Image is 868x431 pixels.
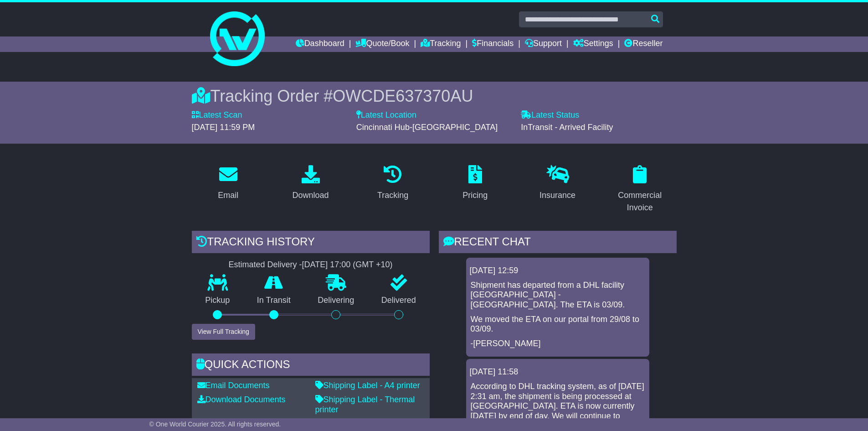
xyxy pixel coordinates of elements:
p: Delivered [368,296,430,306]
p: We moved the ETA on our portal from 29/08 to 03/09. [471,315,645,334]
div: [DATE] 17:00 (GMT +10) [302,260,393,270]
label: Latest Location [356,110,416,120]
div: RECENT CHAT [439,231,677,255]
a: Insurance [534,162,581,205]
a: Tracking [421,36,461,52]
div: Quick Actions [192,353,430,378]
a: Dashboard [296,36,344,52]
a: Pricing [457,162,493,205]
label: Latest Status [521,110,579,120]
div: Tracking [377,189,408,202]
a: Quote/Book [355,36,409,52]
a: Download Documents [197,395,286,404]
label: Latest Scan [192,110,242,120]
span: © One World Courier 2025. All rights reserved. [149,421,281,428]
div: Tracking history [192,231,430,255]
div: Insurance [539,189,575,202]
a: Email [212,162,244,205]
p: Shipment has departed from a DHL facility [GEOGRAPHIC_DATA] - [GEOGRAPHIC_DATA]. The ETA is 03/09. [471,280,645,310]
a: Settings [573,36,613,52]
div: Commercial Invoice [609,189,671,214]
div: Download [292,189,329,202]
a: Email Documents [197,381,270,390]
p: -[PERSON_NAME] [471,339,645,349]
p: Pickup [192,296,244,306]
a: Reseller [624,36,663,52]
a: Shipping Label - Thermal printer [315,395,415,414]
a: Shipping Label - A4 printer [315,381,420,390]
div: [DATE] 11:58 [470,367,646,377]
span: OWCDE637370AU [333,87,473,105]
div: Tracking Order # [192,86,677,106]
a: Financials [472,36,514,52]
div: Estimated Delivery - [192,260,430,270]
a: Download [286,162,334,205]
div: Pricing [462,189,488,202]
a: Tracking [371,162,414,205]
div: [DATE] 12:59 [470,266,646,276]
a: Commercial Invoice [603,162,677,217]
a: Support [525,36,562,52]
span: InTransit - Arrived Facility [521,123,613,132]
span: [DATE] 11:59 PM [192,123,255,132]
span: Cincinnati Hub-[GEOGRAPHIC_DATA] [356,123,498,132]
p: In Transit [243,296,304,306]
p: Delivering [304,296,368,306]
div: Email [218,189,238,202]
button: View Full Tracking [192,324,255,340]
